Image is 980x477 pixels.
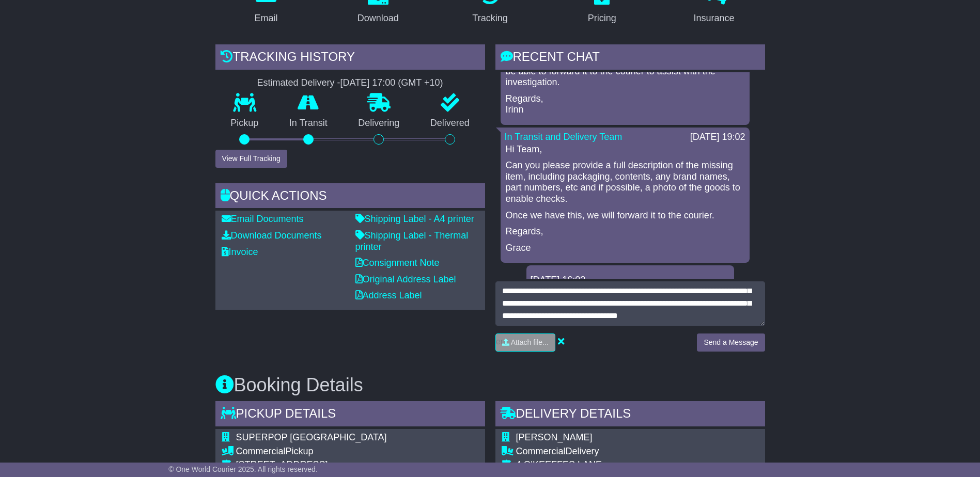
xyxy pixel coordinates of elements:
div: Delivery [516,446,694,457]
span: Commercial [516,446,566,456]
div: Insurance [694,11,735,25]
div: Tracking [472,11,507,25]
span: Commercial [236,446,286,456]
p: In Transit [274,118,343,129]
p: Grace [506,243,744,254]
span: [PERSON_NAME] [516,432,593,442]
div: 4 O'KEEFFES LANE [516,459,694,471]
div: Quick Actions [215,183,485,211]
div: [DATE] 19:02 [690,132,745,143]
div: Tracking history [215,44,485,72]
p: Pickup [215,118,274,129]
div: RECENT CHAT [495,44,765,72]
button: Send a Message [697,333,765,352]
div: Pricing [588,11,616,25]
p: Regards, Irinn [506,93,744,116]
div: [DATE] 16:03 [531,275,730,286]
div: [STREET_ADDRESS] [236,459,394,471]
div: Pickup Details [215,401,485,429]
a: In Transit and Delivery Team [505,132,623,142]
span: © One World Courier 2025. All rights reserved. [168,465,318,473]
a: Shipping Label - A4 printer [355,214,474,224]
p: Can you please provide a full description of the missing item, including packaging, contents, any... [506,160,744,204]
div: [DATE] 17:00 (GMT +10) [340,77,443,89]
p: Delivering [343,118,415,129]
div: Pickup [236,446,394,457]
a: Original Address Label [355,274,456,284]
a: Shipping Label - Thermal printer [355,230,469,252]
h3: Booking Details [215,375,765,395]
button: View Full Tracking [215,150,287,168]
p: Hi Team, [506,144,744,155]
div: Estimated Delivery - [215,77,485,89]
div: Download [357,11,399,25]
span: SUPERPOP [GEOGRAPHIC_DATA] [236,432,387,442]
div: Email [254,11,277,25]
a: Email Documents [222,214,304,224]
div: Delivery Details [495,401,765,429]
a: Consignment Note [355,258,440,268]
a: Address Label [355,290,422,300]
p: Regards, [506,226,744,237]
p: Once we have this, we will forward it to the courier. [506,210,744,221]
a: Download Documents [222,230,322,241]
a: Invoice [222,247,258,257]
p: Delivered [415,118,485,129]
